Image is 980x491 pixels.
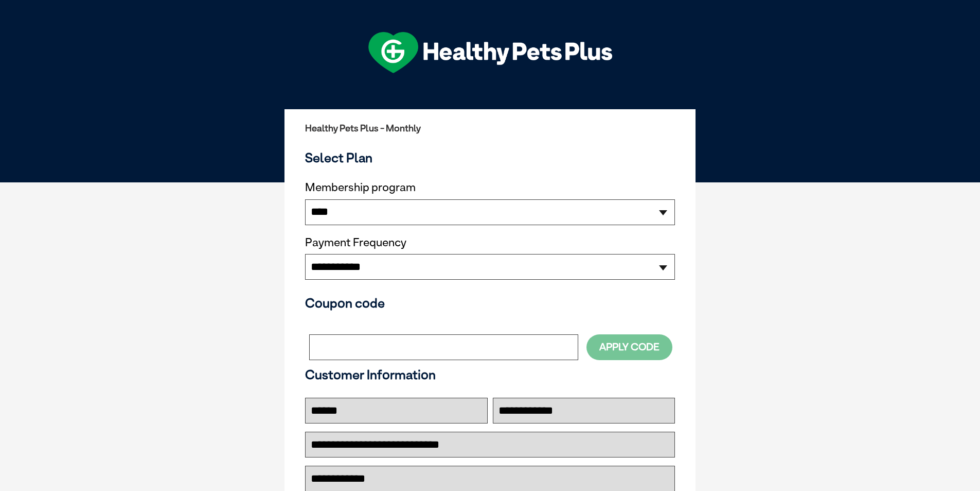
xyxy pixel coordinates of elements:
button: Apply Code [586,334,672,360]
h3: Coupon code [305,295,675,311]
label: Membership program [305,181,675,194]
h3: Select Plan [305,150,675,165]
h2: Healthy Pets Plus - Monthly [305,123,675,133]
h3: Customer Information [305,367,675,382]
label: Payment Frequency [305,236,406,249]
img: hpp-logo-landscape-green-white.png [368,32,612,73]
